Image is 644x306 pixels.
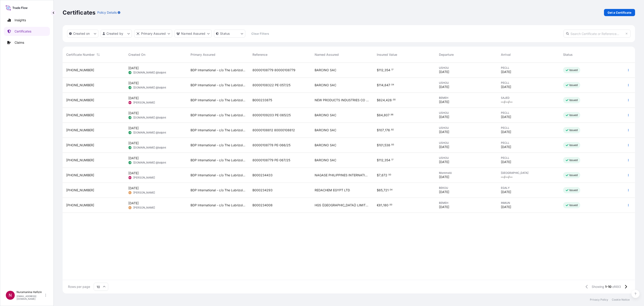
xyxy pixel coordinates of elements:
span: [PHONE_NUMBER] [66,143,94,147]
span: . [390,84,391,86]
a: Privacy Policy [590,298,608,302]
p: Created on [73,31,90,36]
span: [DATE] [501,145,511,149]
button: cargoOwner Filter options [174,30,212,38]
a: Cookie Notice [612,298,630,302]
span: [DOMAIN_NAME] @bdpint [133,71,166,74]
span: [DATE] [439,130,449,134]
span: Arrival [501,52,511,57]
span: . [389,189,390,191]
span: 17 [391,69,394,71]
span: 538 [384,144,390,147]
span: [PHONE_NUMBER] [66,113,94,117]
p: [EMAIL_ADDRESS][DOMAIN_NAME] [17,295,44,300]
span: BDP International - c/o The Lubrizol Corporation [191,173,246,177]
span: USHOU [439,66,494,70]
span: BDP International - c/o The Lubrizol Corporation [191,158,246,162]
span: $ [377,84,379,87]
span: 50 [388,174,391,176]
span: [DATE] [439,205,449,209]
p: Nuramanina Hafizin [17,290,44,294]
span: 00 [390,204,392,206]
span: Departure [439,52,454,57]
span: L@ [128,115,131,120]
button: createdBy Filter options [101,30,132,38]
span: , [384,129,385,132]
span: . [390,129,391,131]
span: . [389,204,389,206]
span: 84 [379,114,383,117]
span: L@ [128,130,131,135]
span: $ [377,69,379,72]
span: 112 [379,159,383,162]
span: BDP International - c/o The Lubrizol Corporation [191,188,246,192]
p: Status [220,31,230,36]
span: [PHONE_NUMBER] [66,158,94,162]
span: USHOU [439,126,494,130]
span: [DATE] [439,175,449,179]
span: B000233875 [252,98,272,102]
span: [DATE] [501,70,511,74]
span: [DATE] [128,81,139,85]
span: 81 [379,204,382,207]
span: 04 [390,189,392,191]
span: 80000108322 PE-057/25 [252,83,290,87]
button: Sort [95,52,101,57]
span: Reference [252,52,267,57]
span: $ [377,174,379,177]
span: $ [377,159,379,162]
span: BDP International - c/o The Lubrizol Corporation [191,113,246,117]
span: PECLL [501,111,556,115]
span: [PERSON_NAME] [133,206,155,209]
span: B000234433 [252,173,273,177]
span: [DATE] [501,205,511,209]
span: , [383,144,384,147]
span: 114 [379,84,383,87]
span: [PHONE_NUMBER] [66,98,94,102]
span: Status [563,52,573,57]
span: 7 [379,174,381,177]
span: BDP International - c/o The Lubrizol Corporation [191,68,246,72]
span: [DATE] [128,96,139,100]
span: BDP International - c/o The Lubrizol Corporation [191,83,246,87]
p: Certificates [63,9,95,16]
span: USHOU [439,141,494,145]
span: BARCINO SAC [315,113,336,117]
span: Primary Assured [191,52,215,57]
span: . [388,174,388,176]
span: [DATE] [501,190,511,194]
span: Rows per page [68,284,90,289]
span: [PERSON_NAME] [133,101,155,104]
span: 17 [391,159,394,161]
span: 1-10 [605,284,611,289]
p: Issued [569,68,578,72]
span: 354 [384,69,390,72]
span: , [381,174,381,177]
span: HGS ([GEOGRAPHIC_DATA]) LIMITED [315,203,370,207]
span: PECLL [501,81,556,85]
span: NH [129,100,131,105]
span: SAJED [501,96,556,100]
span: Insured Value [377,52,397,57]
span: BDP International - c/o The Lubrizol Corporation [191,128,246,132]
p: Issued [569,128,578,132]
span: USHOU [439,111,494,115]
span: BARCINO SAC [315,83,336,87]
span: BDP International - c/o The Lubrizol Corporation [191,98,246,102]
span: BEMEH [439,96,494,100]
span: $ [377,129,379,132]
span: [DATE] [128,126,139,130]
p: Clear Filters [251,31,269,36]
span: 98 [391,114,393,116]
a: Certificates [4,27,50,36]
span: , [383,69,384,72]
span: [DATE] [439,85,449,89]
span: B000234293 [252,188,273,192]
span: $ [377,144,379,147]
span: [DATE] [439,190,449,194]
span: BARCINO SAC [315,128,336,132]
span: of 493 [612,284,621,289]
span: [DOMAIN_NAME] @bdpint [133,86,166,89]
span: 80000108812 80000108812 [252,128,295,132]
